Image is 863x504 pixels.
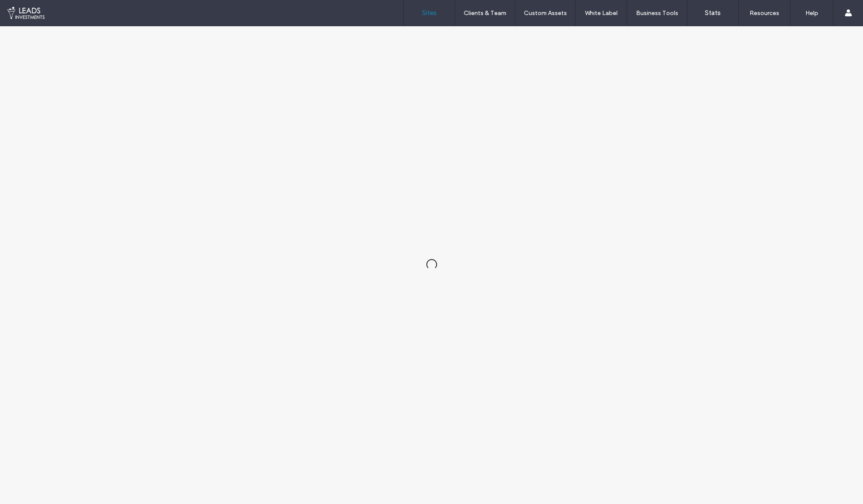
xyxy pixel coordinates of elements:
label: Stats [705,9,721,17]
label: Business Tools [636,9,678,17]
label: White Label [585,9,618,17]
label: Resources [750,9,779,17]
label: Clients & Team [464,9,506,17]
label: Sites [422,9,437,17]
label: Help [805,9,818,17]
label: Custom Assets [524,9,567,17]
